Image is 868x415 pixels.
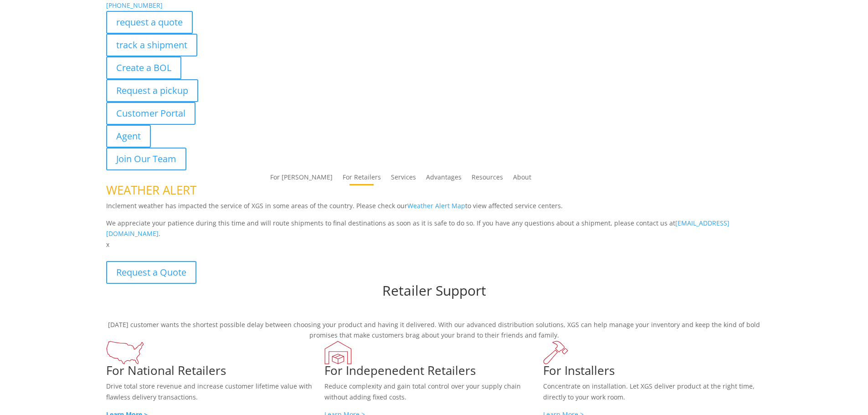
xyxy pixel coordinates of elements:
[543,341,568,364] img: XGS_Icon_Installers_Red
[106,79,198,102] a: Request a pickup
[106,261,196,284] a: Request a Quote
[543,364,762,381] h1: For Installers
[472,174,503,184] a: Resources
[426,174,462,184] a: Advantages
[106,364,325,381] h1: For National Retailers
[106,102,195,125] a: Customer Portal
[407,201,465,210] a: Weather Alert Map
[106,200,762,218] p: Inclement weather has impacted the service of XGS in some areas of the country. Please check our ...
[391,174,416,184] a: Services
[513,174,531,184] a: About
[106,125,151,148] a: Agent
[106,182,196,198] span: WEATHER ALERT
[106,239,762,250] p: x
[106,218,762,240] p: We appreciate your patience during this time and will route shipments to final destinations as so...
[543,381,762,409] p: Concentrate on installation. Let XGS deliver product at the right time, directly to your work room.
[270,174,333,184] a: For [PERSON_NAME]
[106,284,762,302] h1: Retailer Support
[106,56,181,79] a: Create a BOL
[106,1,163,10] a: [PHONE_NUMBER]
[106,319,762,341] p: [DATE] customer wants the shortest possible delay between choosing your product and having it del...
[106,250,762,261] p: Customers want your products now. XGS helps you deliver them.
[106,341,144,364] img: xgs-icon-nationwide-reach-red
[324,364,543,381] h1: For Indepenedent Retailers
[343,174,381,184] a: For Retailers
[324,381,543,409] p: Reduce complexity and gain total control over your supply chain without adding fixed costs.
[324,341,352,364] img: XGS_Icon_SMBFlooringRetailer_Red
[106,11,193,34] a: request a quote
[106,381,325,409] p: Drive total store revenue and increase customer lifetime value with flawless delivery transactions.
[106,34,197,56] a: track a shipment
[106,148,186,170] a: Join Our Team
